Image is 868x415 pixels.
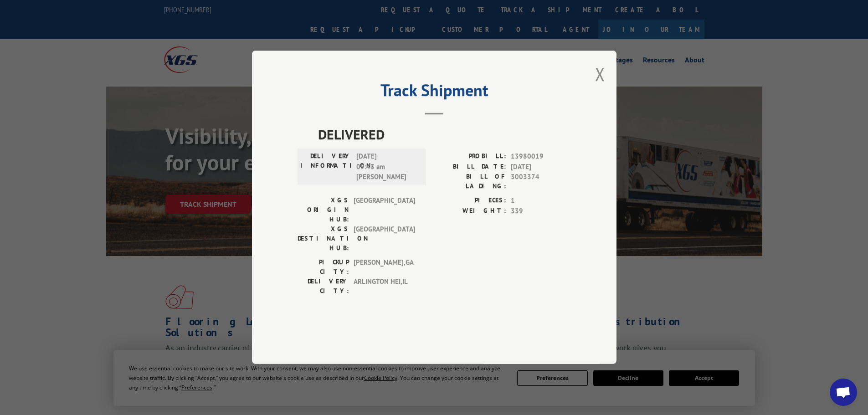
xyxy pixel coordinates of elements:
[356,152,418,183] span: [DATE] 09:43 am [PERSON_NAME]
[830,379,857,406] div: Open chat
[511,196,571,206] span: 1
[298,225,349,253] label: XGS DESTINATION HUB:
[595,62,605,86] button: Close modal
[434,172,506,191] label: BILL OF LADING:
[511,172,571,191] span: 3003374
[354,225,415,253] span: [GEOGRAPHIC_DATA]
[434,206,506,216] label: WEIGHT:
[434,196,506,206] label: PIECES:
[298,258,349,277] label: PICKUP CITY:
[511,162,571,172] span: [DATE]
[298,277,349,296] label: DELIVERY CITY:
[298,196,349,225] label: XGS ORIGIN HUB:
[434,152,506,162] label: PROBILL:
[354,258,415,277] span: [PERSON_NAME] , GA
[511,152,571,162] span: 13980019
[318,124,571,145] span: DELIVERED
[434,162,506,172] label: BILL DATE:
[354,277,415,296] span: ARLINGTON HEI , IL
[354,196,415,225] span: [GEOGRAPHIC_DATA]
[298,84,571,101] h2: Track Shipment
[511,206,571,216] span: 339
[300,152,352,183] label: DELIVERY INFORMATION:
